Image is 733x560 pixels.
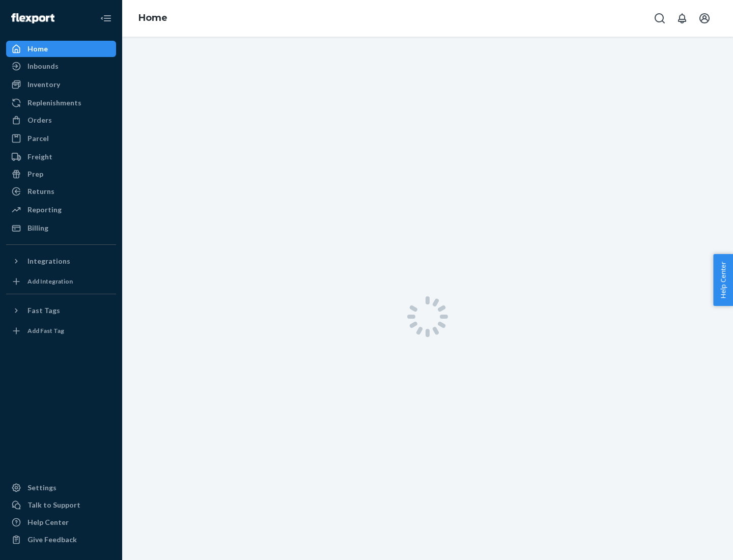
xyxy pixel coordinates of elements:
div: Reporting [27,205,62,215]
div: Billing [27,223,48,233]
a: Reporting [6,202,116,218]
button: Integrations [6,253,116,269]
div: Parcel [27,133,49,144]
a: Orders [6,112,116,128]
ol: breadcrumbs [130,4,176,33]
div: Inbounds [27,61,59,71]
a: Parcel [6,130,116,147]
a: Home [6,41,116,57]
div: Integrations [27,256,70,266]
a: Inbounds [6,58,116,74]
img: Flexport logo [11,13,54,23]
div: Give Feedback [27,535,77,545]
button: Open notifications [672,8,692,29]
div: Fast Tags [27,305,60,316]
a: Add Integration [6,273,116,290]
div: Settings [27,483,57,493]
div: Orders [27,115,52,125]
a: Returns [6,183,116,200]
a: Help Center [6,514,116,530]
div: Add Integration [27,277,73,286]
div: Talk to Support [27,500,80,510]
button: Open account menu [694,8,715,29]
a: Inventory [6,76,116,93]
div: Replenishments [27,98,81,108]
div: Home [27,44,48,54]
a: Billing [6,220,116,236]
a: Add Fast Tag [6,323,116,339]
div: Add Fast Tag [27,326,64,335]
button: Fast Tags [6,302,116,319]
button: Give Feedback [6,531,116,548]
a: Prep [6,166,116,182]
a: Settings [6,480,116,496]
a: Replenishments [6,95,116,111]
div: Freight [27,152,52,162]
button: Open Search Box [650,8,670,29]
div: Returns [27,186,54,197]
button: Close Navigation [96,8,116,29]
a: Freight [6,149,116,165]
a: Talk to Support [6,497,116,513]
button: Help Center [713,254,733,306]
a: Home [138,12,167,23]
div: Help Center [27,517,69,527]
div: Inventory [27,79,60,90]
div: Prep [27,169,43,179]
